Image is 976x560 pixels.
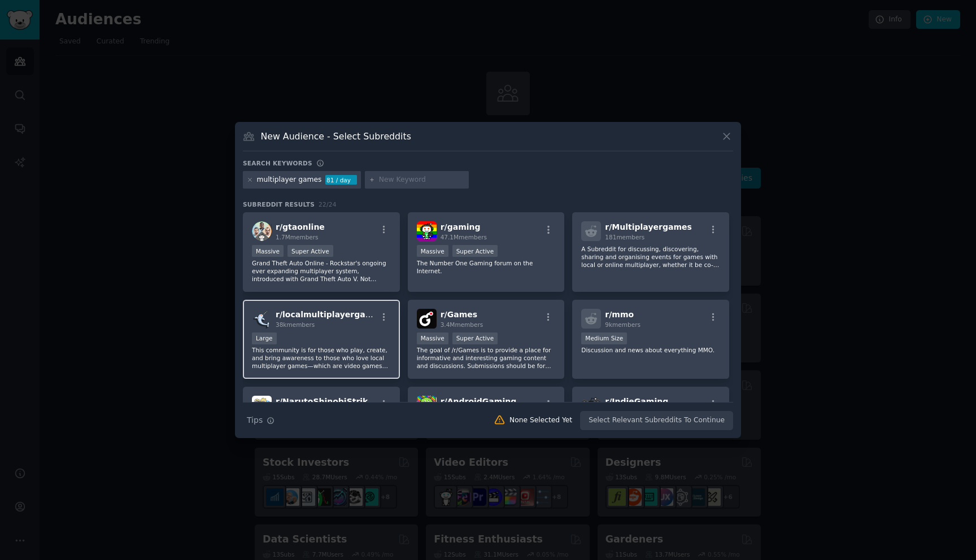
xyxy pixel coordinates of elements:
span: 9k members [605,321,640,328]
span: r/ Multiplayergames [605,222,691,231]
span: Tips [247,414,263,426]
div: Super Active [452,245,498,257]
span: Subreddit Results [243,200,315,208]
button: Tips [243,410,278,430]
span: 22 / 24 [319,201,337,208]
img: AndroidGaming [417,396,437,415]
img: NarutoShinobiStriker [252,396,272,415]
h3: Search keywords [243,159,312,167]
span: r/ localmultiplayergames [276,310,384,319]
span: r/ IndieGaming [605,397,668,406]
span: r/ NarutoShinobiStriker [276,397,377,406]
span: 38k members [276,321,315,328]
div: Super Active [452,333,498,344]
span: r/ gtaonline [276,222,325,231]
div: Super Active [287,245,333,257]
p: Discussion and news about everything MMO. [581,346,720,354]
span: r/ gaming [441,222,481,231]
span: 47.1M members [441,234,487,240]
h3: New Audience - Select Subreddits [261,130,411,142]
div: multiplayer games [257,175,322,185]
p: The goal of /r/Games is to provide a place for informative and interesting gaming content and dis... [417,346,556,370]
img: gtaonline [252,221,272,241]
span: r/ AndroidGaming [441,397,517,406]
div: Medium Size [581,333,627,344]
img: Games [417,309,437,329]
span: 181 members [605,234,644,240]
span: r/ Games [441,310,477,319]
img: IndieGaming [581,396,601,415]
p: This community is for those who play, create, and bring awareness to those who love local multipl... [252,346,391,370]
div: Large [252,333,277,344]
div: Massive [252,245,284,257]
span: 3.4M members [441,321,483,328]
img: localmultiplayergames [252,309,272,329]
p: The Number One Gaming forum on the Internet. [417,259,556,275]
div: None Selected Yet [509,415,572,426]
p: Grand Theft Auto Online - Rockstar's ongoing ever expanding multiplayer system, introduced with G... [252,259,391,283]
div: Massive [417,245,448,257]
input: New Keyword [379,175,465,185]
div: 81 / day [325,175,357,185]
p: A Subreddit for discussing, discovering, sharing and organising events for games with local or on... [581,245,720,269]
img: gaming [417,221,437,241]
div: Massive [417,333,448,344]
span: 1.7M members [276,234,319,240]
span: r/ mmo [605,310,634,319]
